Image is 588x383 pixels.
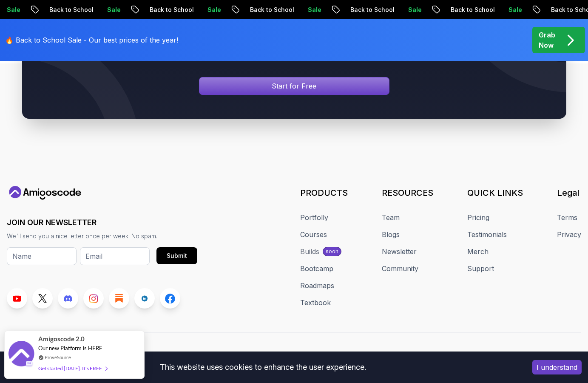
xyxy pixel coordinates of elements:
input: Name [7,247,77,265]
a: ProveSource [45,354,71,361]
span: Our new Platform is HERE [38,345,102,352]
a: Facebook link [160,288,180,309]
p: Back to School [422,6,480,14]
a: Blog link [109,288,129,309]
p: Sale [78,6,105,14]
a: Youtube link [7,288,27,309]
a: Textbook [300,297,331,308]
p: Sale [379,6,406,14]
input: Email [80,247,150,265]
a: Pricing [467,212,489,223]
a: Bootcamp [300,263,333,274]
p: We'll send you a nice letter once per week. No spam. [7,232,197,240]
a: Signin page [199,77,389,95]
p: Sale [279,6,306,14]
p: Back to School [121,6,179,14]
a: Support [467,263,494,274]
div: Submit [167,252,187,260]
a: Newsletter [382,246,417,257]
a: Community [382,263,418,274]
a: Roadmaps [300,280,334,291]
p: Sale [179,6,206,14]
p: Sale [480,6,507,14]
a: Merch [467,246,489,257]
p: 🔥 Back to School Sale - Our best prices of the year! [5,35,178,45]
a: Blogs [382,229,400,240]
div: Get started [DATE]. It's FREE [38,363,107,373]
img: provesource social proof notification image [9,341,34,369]
h3: JOIN OUR NEWSLETTER [7,217,197,229]
a: Team [382,212,400,223]
a: Twitter link [32,288,53,309]
span: Amigoscode 2.0 [38,334,85,344]
p: Grab Now [539,30,555,50]
p: Back to School [20,6,78,14]
a: Discord link [58,288,78,309]
h3: RESOURCES [382,187,433,199]
button: Accept cookies [532,360,582,374]
p: Back to School [321,6,379,14]
p: Start for Free [272,81,316,91]
a: Privacy [557,229,581,240]
p: Back to School [522,6,580,14]
h3: PRODUCTS [300,187,348,199]
a: LinkedIn link [134,288,155,309]
a: Portfolly [300,212,328,223]
h3: QUICK LINKS [467,187,523,199]
div: This website uses cookies to enhance the user experience. [6,358,520,377]
a: Courses [300,229,327,240]
h3: Legal [557,187,581,199]
a: Instagram link [83,288,104,309]
button: Submit [156,247,197,264]
p: soon [326,248,338,255]
a: Terms [557,212,577,223]
p: Back to School [221,6,279,14]
a: Testimonials [467,229,507,240]
div: Builds [300,246,319,257]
